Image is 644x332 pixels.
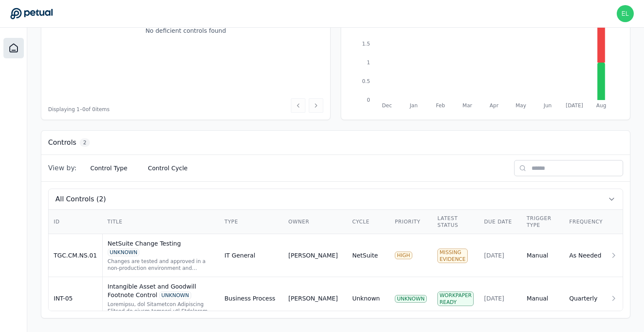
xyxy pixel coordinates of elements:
td: Manual [521,234,564,277]
div: Unknown [352,294,380,303]
a: Go to Dashboard [10,8,53,20]
th: Due Date [479,210,521,234]
tspan: [DATE] [566,103,583,109]
span: 2 [80,138,90,147]
th: Type [219,210,283,234]
div: Workpaper Ready [437,292,474,306]
th: Title [102,210,219,234]
th: Owner [283,210,347,234]
tspan: 1.5 [362,41,370,47]
div: NetSuite Change Testing [108,239,214,256]
tspan: Apr [490,103,499,109]
div: [DATE] [484,294,516,303]
span: All Controls (2) [55,194,106,204]
tspan: Mar [463,103,472,109]
a: Dashboard [3,38,24,58]
tspan: Jun [543,103,552,109]
th: Frequency [564,210,608,234]
div: Quarterly, the Functional Accounting Manager or above reviews the Intangible Asset and Goodwill f... [108,301,214,315]
td: INT-05 [49,277,102,320]
span: Displaying 1– 0 of 0 items [48,106,109,113]
tspan: Aug [596,103,606,109]
th: Trigger Type [521,210,564,234]
button: All Controls (2) [49,189,623,209]
div: [PERSON_NAME] [288,294,338,303]
td: Manual [521,277,564,320]
tspan: 1 [367,60,370,66]
div: UNKNOWN [108,249,140,256]
img: eliot+reddit@petual.ai [617,5,634,22]
span: View by: [48,163,77,173]
div: Intangible Asset and Goodwill Footnote Control [108,282,214,299]
div: UNKNOWN [395,295,427,303]
td: IT General [219,234,283,277]
div: HIGH [395,252,412,259]
th: Latest Status [432,210,479,234]
th: ID [49,210,102,234]
tspan: Jan [409,103,418,109]
div: Changes are tested and approved in a non-production environment and approved prior to being imple... [108,258,214,272]
tspan: Feb [436,103,445,109]
td: Quarterly [564,277,608,320]
th: Priority [390,210,432,234]
tspan: 2 [367,22,370,28]
td: TGC.CM.NS.01 [49,234,102,277]
button: Control Type [83,160,134,176]
tspan: 0.5 [362,78,370,84]
th: Cycle [347,210,390,234]
tspan: May [515,103,526,109]
div: [PERSON_NAME] [288,251,338,260]
td: As Needed [564,234,608,277]
td: No deficient controls found [48,20,323,42]
div: UNKNOWN [159,292,191,299]
div: Missing Evidence [437,249,468,263]
div: NetSuite [352,251,378,260]
button: Control Cycle [141,160,194,176]
td: Business Process [219,277,283,320]
tspan: Dec [382,103,392,109]
tspan: 0 [367,97,370,103]
div: [DATE] [484,251,516,260]
h3: Controls [48,137,76,148]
